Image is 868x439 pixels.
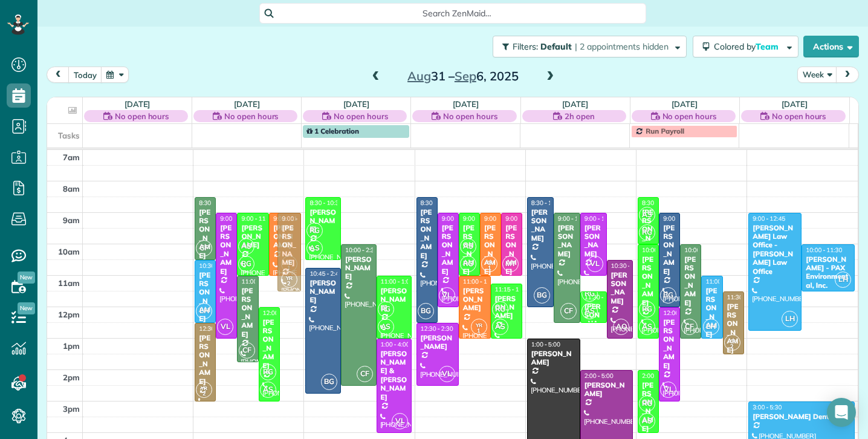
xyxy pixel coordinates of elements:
button: prev [47,67,70,83]
span: No open hours [115,110,169,122]
span: 7am [63,152,80,162]
span: RG [639,224,655,241]
span: No open hours [772,110,826,122]
span: AS [639,319,655,335]
span: 11:00 - 1:45 [241,278,274,285]
div: [PERSON_NAME] [198,208,212,260]
div: [PERSON_NAME] [584,224,603,259]
div: [PERSON_NAME] [345,255,373,281]
span: 9:00 - 12:30 [558,215,591,223]
span: RG [260,364,276,380]
span: CF [357,366,373,382]
span: New [18,302,35,314]
div: [PERSON_NAME] [281,224,297,267]
span: RG [238,256,254,272]
span: LH [703,319,719,335]
span: 11:00 - 1:00 [381,278,413,285]
span: 9:00 - 1:00 [220,215,249,223]
span: 8:30 - 10:00 [642,199,675,207]
span: 11am [58,278,80,288]
button: Actions [803,36,859,57]
div: [PERSON_NAME] [494,294,519,320]
span: Default [540,41,572,52]
div: [PERSON_NAME] [219,224,233,276]
span: VL [660,382,676,398]
span: BG [321,374,337,390]
a: Filters: Default | 2 appointments hidden [487,36,687,57]
a: [DATE] [343,99,369,109]
span: 2:00 - 4:00 [642,372,671,380]
span: 1:00 - 5:00 [531,340,560,348]
span: AS [260,382,276,398]
span: 8:30 - 12:00 [531,199,564,207]
div: [PERSON_NAME] [557,224,577,259]
a: [DATE] [562,99,588,109]
div: [PERSON_NAME] [441,224,455,276]
div: [PERSON_NAME] [684,255,698,307]
span: AS [378,319,394,335]
div: [PERSON_NAME] [198,334,212,386]
span: 9:00 - 11:00 [484,215,517,223]
div: [PERSON_NAME] [309,208,337,234]
div: [PERSON_NAME] [462,224,476,276]
div: [PERSON_NAME] [241,287,254,339]
span: LH [196,303,212,319]
span: LH [835,272,851,288]
span: 10:30 - 12:30 [199,262,235,270]
span: 9:00 - 11:00 [505,215,538,223]
div: [PERSON_NAME] [662,318,676,370]
span: 10:00 - 1:00 [642,246,675,254]
div: [PERSON_NAME] [484,224,497,276]
span: 10am [58,247,80,256]
span: Sep [455,68,476,83]
span: CF [196,240,212,256]
span: 10:45 - 2:45 [309,270,342,278]
small: 2 [282,278,297,290]
span: 3:00 - 5:30 [753,403,782,411]
span: 10:00 - 2:30 [345,246,378,254]
span: 9am [63,215,80,225]
span: Colored by [714,41,783,52]
span: New [18,272,35,284]
span: 10:00 - 1:00 [684,246,717,254]
div: [PERSON_NAME] [273,224,297,250]
span: BG [660,287,676,304]
span: No open hours [334,110,388,122]
span: VL [217,319,233,335]
span: Filters: [513,41,538,52]
span: 8am [63,184,80,193]
span: AQ [613,319,629,335]
span: RG [460,256,476,272]
a: [DATE] [234,99,260,109]
span: AS [460,238,476,255]
span: RG [378,301,394,317]
span: No open hours [443,110,497,122]
div: [PERSON_NAME] [198,271,212,323]
span: 9:00 - 11:00 [463,215,496,223]
div: Open Intercom Messenger [827,398,856,427]
span: 10:00 - 11:30 [806,246,842,254]
small: 1 [471,325,487,337]
div: [PERSON_NAME] [241,224,265,250]
span: 12:30 - 2:30 [421,325,453,333]
span: 11:00 - 1:00 [705,278,738,285]
span: Run Payroll [646,126,684,135]
span: BG [418,303,434,319]
span: AS [238,238,254,255]
span: 2:00 - 5:00 [585,372,614,380]
div: [PERSON_NAME] [531,350,577,367]
span: 9:00 - 11:00 [273,215,306,223]
span: 1:00 - 4:00 [381,340,410,348]
h2: 31 – 6, 2025 [387,70,539,83]
div: [PERSON_NAME] [611,271,630,306]
span: VL [439,287,455,304]
span: 9:00 - 12:00 [663,215,696,223]
div: [PERSON_NAME] Law Office - [PERSON_NAME] Law Office [752,224,798,276]
span: VL [587,256,603,272]
div: [PERSON_NAME] and [PERSON_NAME] [727,302,740,424]
div: [PERSON_NAME] [309,279,337,305]
div: [PERSON_NAME] [420,208,434,260]
span: AS [639,207,655,223]
span: 8:30 - 12:30 [421,199,453,207]
a: [DATE] [782,99,808,109]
